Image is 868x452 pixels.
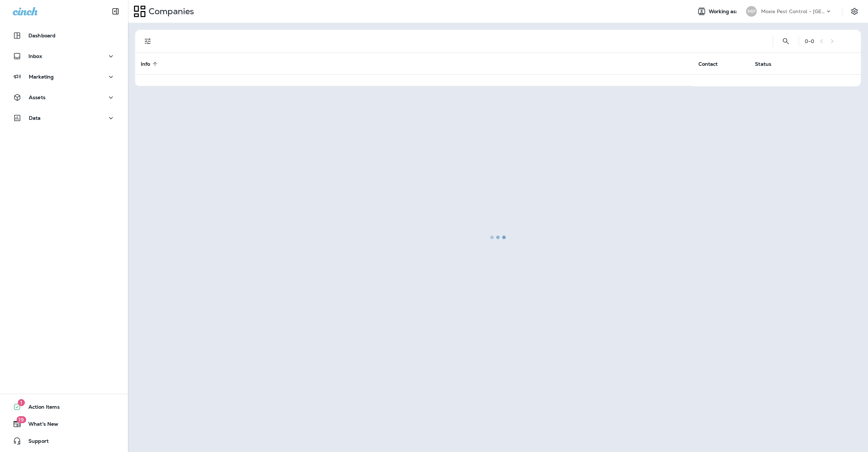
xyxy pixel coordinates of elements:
span: Action Items [21,404,60,413]
p: Inbox [28,53,42,59]
p: Assets [29,95,45,100]
button: Data [7,111,121,125]
span: Working as: [709,9,739,15]
p: Marketing [29,74,54,80]
button: Support [7,434,121,448]
p: Companies [146,6,194,17]
p: Dashboard [28,33,55,38]
button: 19What's New [7,417,121,431]
button: Inbox [7,49,121,63]
span: 19 [16,416,26,423]
button: 1Action Items [7,400,121,414]
button: Settings [848,5,861,18]
p: Data [29,115,41,121]
span: 1 [18,399,25,406]
span: Support [21,438,49,447]
div: MP [746,6,757,17]
button: Assets [7,90,121,104]
button: Collapse Sidebar [106,4,125,18]
p: Moxie Pest Control - [GEOGRAPHIC_DATA] [761,9,825,14]
span: What's New [21,421,58,430]
button: Marketing [7,70,121,84]
button: Dashboard [7,28,121,43]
